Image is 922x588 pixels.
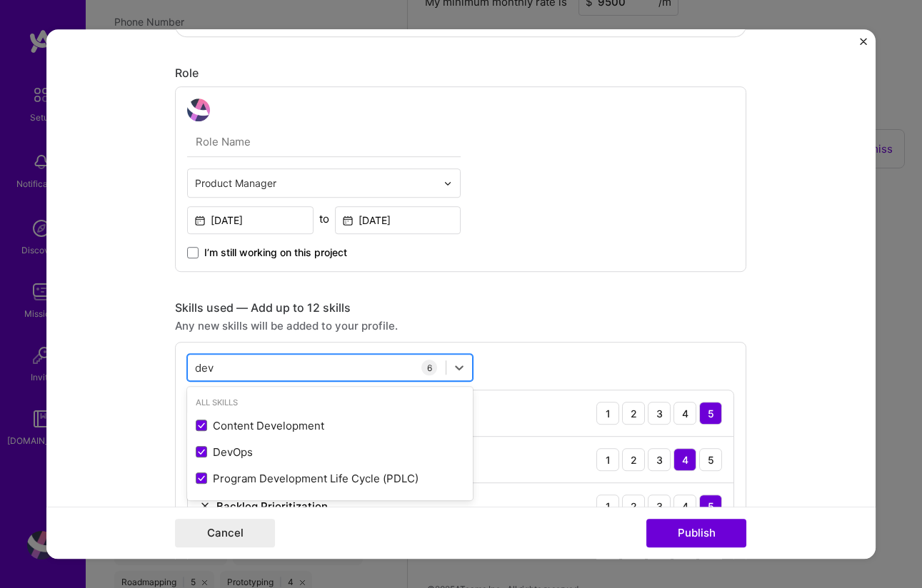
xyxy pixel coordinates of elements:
span: I’m still working on this project [204,245,347,260]
div: 2 [622,448,645,471]
div: 3 [648,495,671,517]
div: Any new skills will be added to your profile. [175,318,746,333]
div: Role [175,66,746,81]
div: Program Development Life Cycle (PDLC) [196,471,464,486]
input: Date [335,206,461,234]
div: 2 [622,495,645,517]
div: 1 [596,495,619,517]
div: 1 [596,402,619,425]
div: DevOps [196,445,464,460]
div: 4 [673,448,696,471]
div: 5 [699,448,722,471]
input: Date [187,206,314,234]
div: 3 [648,402,671,425]
div: Skills used — Add up to 12 skills [175,300,746,315]
div: Content Development [196,418,464,433]
img: Remove [199,500,211,512]
div: 5 [699,495,722,517]
div: 3 [648,448,671,471]
img: drop icon [444,179,452,188]
button: Publish [646,519,746,547]
div: 4 [673,402,696,425]
button: Close [860,38,867,53]
div: 5 [699,402,722,425]
div: 4 [673,495,696,517]
div: 6 [421,360,437,375]
div: 1 [596,448,619,471]
div: to [319,211,329,226]
button: Cancel [175,519,275,547]
div: All Skills [187,395,473,410]
input: Role Name [187,127,461,157]
div: 2 [622,402,645,425]
img: avatar_management.jpg [187,98,210,121]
